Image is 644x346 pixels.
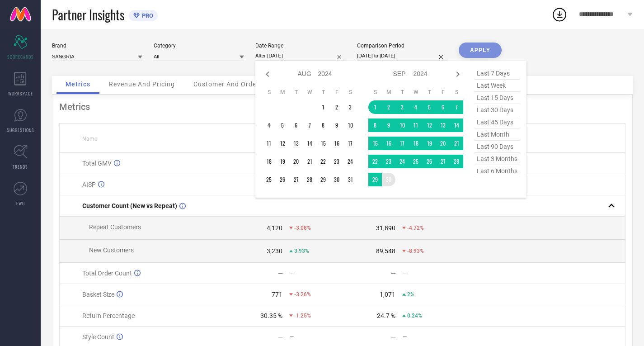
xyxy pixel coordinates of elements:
div: 31,890 [376,224,395,232]
div: 30.35 % [260,312,282,319]
td: Sat Aug 31 2024 [343,173,357,186]
td: Mon Aug 05 2024 [276,118,289,132]
span: Name [82,136,97,142]
span: TRENDS [13,163,28,170]
td: Fri Sep 20 2024 [436,137,450,150]
td: Thu Sep 05 2024 [423,100,436,114]
th: Saturday [343,89,357,96]
th: Thursday [423,89,436,96]
span: -3.08% [294,225,311,231]
td: Fri Sep 13 2024 [436,118,450,132]
span: New Customers [89,246,134,254]
span: -1.25% [294,313,311,319]
div: 3,230 [267,247,282,255]
td: Wed Aug 28 2024 [303,173,316,186]
span: -8.93% [407,248,424,254]
th: Thursday [316,89,330,96]
span: -3.26% [294,291,311,298]
td: Fri Sep 06 2024 [436,100,450,114]
div: Next month [452,69,463,80]
span: last 7 days [475,67,520,80]
th: Wednesday [303,89,316,96]
td: Thu Sep 19 2024 [423,137,436,150]
span: 0.24% [407,313,422,319]
span: last month [475,128,520,141]
span: FWD [16,200,25,207]
td: Mon Sep 23 2024 [382,155,395,168]
span: last 15 days [475,92,520,104]
span: Style Count [82,333,114,341]
div: Open download list [551,6,568,23]
td: Mon Sep 30 2024 [382,173,395,186]
td: Tue Aug 20 2024 [289,155,303,168]
td: Mon Aug 12 2024 [276,137,289,150]
th: Saturday [450,89,463,96]
td: Thu Aug 01 2024 [316,100,330,114]
span: Repeat Customers [89,223,141,231]
span: SCORECARDS [7,53,34,60]
span: last 30 days [475,104,520,116]
th: Tuesday [289,89,303,96]
td: Mon Sep 09 2024 [382,118,395,132]
th: Wednesday [409,89,423,96]
th: Tuesday [395,89,409,96]
td: Thu Sep 26 2024 [423,155,436,168]
div: — [403,270,455,276]
input: Select comparison period [357,51,447,61]
td: Thu Aug 08 2024 [316,118,330,132]
td: Sat Sep 14 2024 [450,118,463,132]
td: Sun Aug 11 2024 [262,137,276,150]
span: Total GMV [82,160,112,167]
div: — [403,334,455,340]
span: 2% [407,291,414,298]
span: Revenue And Pricing [109,81,175,88]
div: Previous month [262,69,273,80]
td: Sat Sep 07 2024 [450,100,463,114]
td: Fri Aug 02 2024 [330,100,343,114]
td: Wed Aug 21 2024 [303,155,316,168]
div: Brand [52,43,142,49]
td: Tue Aug 13 2024 [289,137,303,150]
span: AISP [82,181,96,188]
td: Tue Aug 06 2024 [289,118,303,132]
td: Wed Sep 18 2024 [409,137,423,150]
td: Sun Aug 04 2024 [262,118,276,132]
span: Metrics [66,81,90,88]
div: — [278,270,283,277]
th: Friday [330,89,343,96]
td: Wed Aug 14 2024 [303,137,316,150]
th: Monday [382,89,395,96]
span: last 45 days [475,116,520,128]
td: Tue Sep 03 2024 [395,100,409,114]
td: Tue Sep 17 2024 [395,137,409,150]
td: Sat Sep 21 2024 [450,137,463,150]
th: Sunday [262,89,276,96]
td: Sun Sep 22 2024 [368,155,382,168]
td: Sat Aug 17 2024 [343,137,357,150]
td: Mon Aug 19 2024 [276,155,289,168]
td: Sat Sep 28 2024 [450,155,463,168]
span: -4.72% [407,225,424,231]
td: Mon Sep 16 2024 [382,137,395,150]
td: Sat Aug 03 2024 [343,100,357,114]
span: last 90 days [475,141,520,153]
span: Partner Insights [52,5,124,24]
td: Mon Sep 02 2024 [382,100,395,114]
span: Customer Count (New vs Repeat) [82,202,177,209]
span: last 3 months [475,153,520,165]
span: last week [475,80,520,92]
td: Sun Sep 29 2024 [368,173,382,186]
span: SUGGESTIONS [7,127,34,133]
div: Comparison Period [357,43,447,49]
div: Date Range [255,43,346,49]
td: Thu Aug 29 2024 [316,173,330,186]
td: Sun Sep 15 2024 [368,137,382,150]
td: Fri Aug 23 2024 [330,155,343,168]
span: WORKSPACE [8,90,33,97]
span: Return Percentage [82,312,135,319]
td: Sun Sep 01 2024 [368,100,382,114]
td: Tue Sep 24 2024 [395,155,409,168]
td: Fri Aug 09 2024 [330,118,343,132]
div: — [391,333,396,341]
div: 4,120 [267,224,282,232]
